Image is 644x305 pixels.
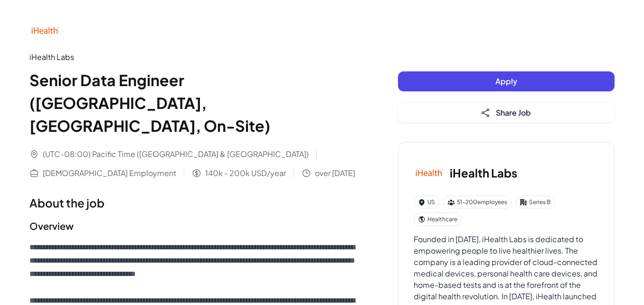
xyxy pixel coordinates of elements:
img: iH [29,15,60,46]
span: (UTC-08:00) Pacific Time ([GEOGRAPHIC_DATA] & [GEOGRAPHIC_DATA]) [43,148,309,160]
div: Healthcare [414,213,462,226]
span: Apply [495,76,517,86]
span: [DEMOGRAPHIC_DATA] Employment [43,167,176,179]
span: over [DATE] [315,167,355,179]
div: iHealth Labs [29,51,360,63]
span: Share Job [496,108,531,118]
div: 51-200 employees [443,196,511,209]
h2: Overview [29,219,360,233]
div: Series B [515,196,555,209]
h3: iHealth Labs [450,164,517,181]
div: US [414,196,439,209]
button: Share Job [398,103,615,123]
button: Apply [398,71,615,91]
h1: Senior Data Engineer ([GEOGRAPHIC_DATA], [GEOGRAPHIC_DATA], On-Site) [29,69,360,137]
h1: About the job [29,194,360,211]
img: iH [414,157,444,188]
span: 140k - 200k USD/year [205,167,286,179]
